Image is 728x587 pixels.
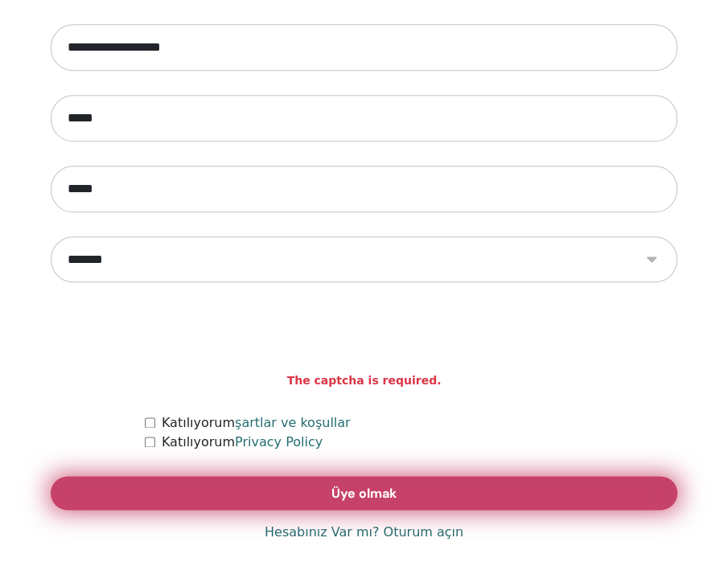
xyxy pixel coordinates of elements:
iframe: reCAPTCHA [242,306,487,369]
a: şartlar ve koşullar [235,415,351,430]
button: Üye olmak [51,476,677,510]
strong: The captcha is required. [287,372,442,389]
label: Katılıyorum [162,413,351,433]
label: Katılıyorum [162,433,323,452]
span: Üye olmak [331,485,397,502]
a: Privacy Policy [235,434,323,449]
a: Hesabınız Var mı? Oturum açın [265,523,463,542]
